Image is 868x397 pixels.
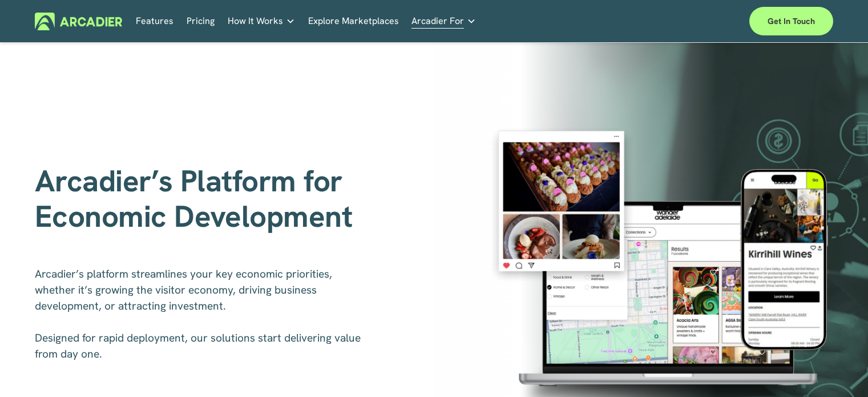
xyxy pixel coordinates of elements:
[749,7,833,35] a: Get in touch
[35,266,368,362] p: Arcadier’s platform streamlines your key economic priorities, whether it’s growing the visitor ec...
[228,13,283,29] span: How It Works
[35,13,122,30] img: Arcadier
[228,13,295,30] a: folder dropdown
[187,13,215,30] a: Pricing
[308,13,399,30] a: Explore Marketplaces
[35,161,352,236] span: Arcadier’s Platform for Economic Development
[136,13,173,30] a: Features
[35,331,364,361] span: Designed for rapid deployment, our solutions start delivering value from day one.
[411,13,476,30] a: folder dropdown
[411,13,464,29] span: Arcadier For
